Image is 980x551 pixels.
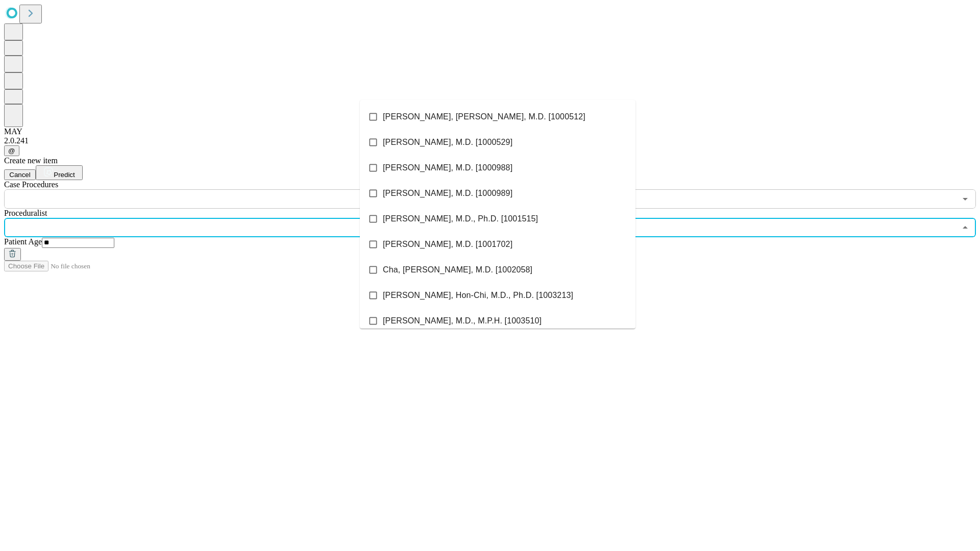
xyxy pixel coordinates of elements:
[36,165,83,180] button: Predict
[383,136,512,148] span: [PERSON_NAME], M.D. [1000529]
[4,180,58,189] span: Scheduled Procedure
[4,156,58,165] span: Create new item
[4,169,36,180] button: Cancel
[9,171,31,179] span: Cancel
[958,220,972,235] button: Close
[383,111,585,123] span: [PERSON_NAME], [PERSON_NAME], M.D. [1000512]
[4,127,976,136] div: MAY
[4,136,976,145] div: 2.0.241
[383,315,542,327] span: [PERSON_NAME], M.D., M.P.H. [1003510]
[383,264,532,276] span: Cha, [PERSON_NAME], M.D. [1002058]
[54,171,75,179] span: Predict
[4,237,42,246] span: Patient Age
[383,162,512,174] span: [PERSON_NAME], M.D. [1000988]
[383,289,573,302] span: [PERSON_NAME], Hon-Chi, M.D., Ph.D. [1003213]
[8,147,15,155] span: @
[383,213,538,225] span: [PERSON_NAME], M.D., Ph.D. [1001515]
[383,238,512,251] span: [PERSON_NAME], M.D. [1001702]
[4,209,47,217] span: Proceduralist
[383,187,512,199] span: [PERSON_NAME], M.D. [1000989]
[4,145,19,156] button: @
[958,192,972,206] button: Open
